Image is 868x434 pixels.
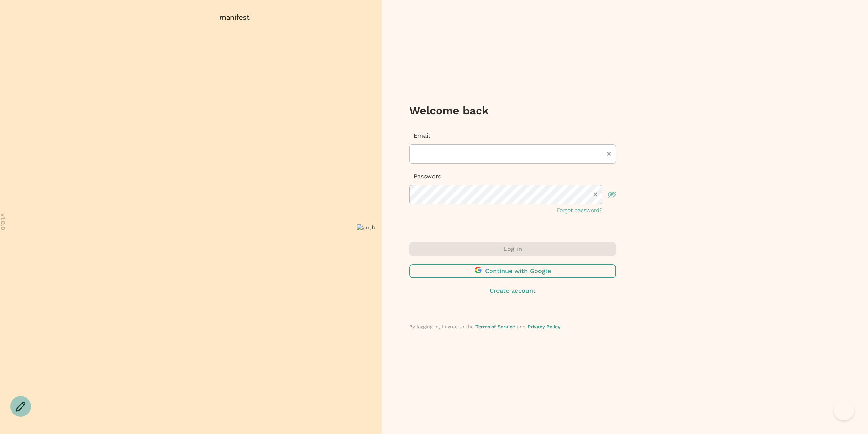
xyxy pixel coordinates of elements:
[409,264,616,278] button: Continue with Google
[409,131,616,140] p: Email
[409,286,616,295] button: Create account
[527,324,562,329] a: Privacy Policy.
[409,324,562,329] span: By logging in, I agree to the and
[834,400,854,420] iframe: Help Scout Beacon - Open
[475,324,515,329] a: Terms of Service
[557,206,602,215] button: Forgot password?
[409,172,616,181] p: Password
[357,224,375,231] img: auth
[409,104,616,117] h3: Welcome back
